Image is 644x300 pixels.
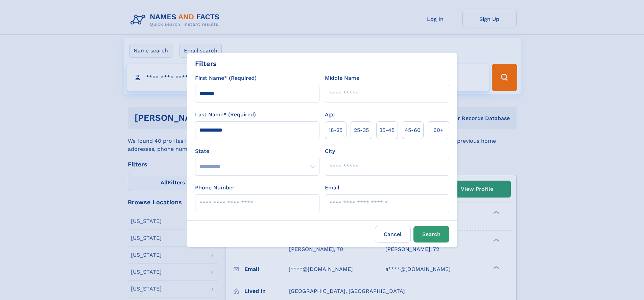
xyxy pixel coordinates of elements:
label: Email [325,184,339,192]
label: Age [325,111,335,119]
label: Last Name* (Required) [195,111,256,119]
span: 25‑35 [354,126,369,134]
button: Search [413,226,449,243]
label: State [195,147,319,155]
label: City [325,147,335,155]
span: 45‑60 [405,126,421,134]
span: 35‑45 [379,126,395,134]
span: 60+ [433,126,444,134]
span: 18‑25 [329,126,342,134]
label: Phone Number [195,184,235,192]
label: Cancel [375,226,411,243]
label: First Name* (Required) [195,74,257,82]
div: Filters [195,59,217,69]
label: Middle Name [325,74,359,82]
